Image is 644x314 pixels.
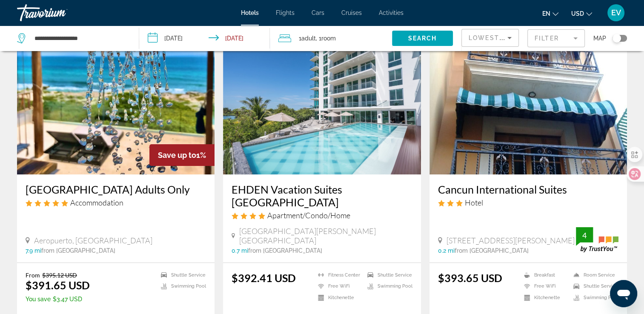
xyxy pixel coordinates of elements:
[301,35,316,42] span: Adult
[465,198,483,207] span: Hotel
[26,296,51,303] span: You save
[17,38,215,174] img: Hotel image
[26,247,41,254] span: 7.9 mi
[267,211,350,220] span: Apartment/Condo/Home
[157,271,206,279] li: Shuttle Service
[363,271,412,279] li: Shuttle Service
[606,34,627,42] button: Toggle map
[569,294,618,301] li: Swimming Pool
[232,271,296,284] ins: $392.41 USD
[270,26,392,51] button: Travelers: 1 adult, 0 children
[139,26,270,51] button: Check-in date: Sep 22, 2025 Check-out date: Sep 26, 2025
[276,9,295,16] a: Flights
[610,280,637,307] iframe: Az üzenetküldési ablak megnyitására szolgáló gomb
[542,10,550,17] span: en
[26,296,90,303] p: $3.47 USD
[241,9,259,16] a: Hotels
[408,35,437,42] span: Search
[42,271,77,279] del: $395.12 USD
[17,2,102,24] a: Travorium
[232,183,412,208] a: EHDEN Vacation Suites [GEOGRAPHIC_DATA]
[593,32,606,44] span: Map
[316,32,336,44] span: , 1
[41,247,115,254] span: from [GEOGRAPHIC_DATA]
[157,283,206,290] li: Swimming Pool
[232,247,248,254] span: 0.7 mi
[379,9,404,16] a: Activities
[26,183,206,196] a: [GEOGRAPHIC_DATA] Adults Only
[571,10,584,17] span: USD
[392,31,453,46] button: Search
[438,271,502,284] ins: $393.65 USD
[429,38,627,174] img: Hotel image
[223,38,421,174] img: Hotel image
[26,271,40,279] span: From
[341,9,362,16] a: Cruises
[314,294,363,301] li: Kitchenette
[26,279,90,291] ins: $391.65 USD
[542,7,558,20] button: Change language
[469,33,512,43] mat-select: Sort by
[569,271,618,279] li: Room Service
[438,183,618,196] a: Cancun International Suites
[447,236,575,245] span: [STREET_ADDRESS][PERSON_NAME]
[438,198,618,207] div: 3 star Hotel
[239,226,412,245] span: [GEOGRAPHIC_DATA][PERSON_NAME] [GEOGRAPHIC_DATA]
[520,271,569,279] li: Breakfast
[321,35,336,42] span: Room
[520,283,569,290] li: Free WiFi
[158,151,196,160] span: Save up to
[34,236,152,245] span: Aeropuerto, [GEOGRAPHIC_DATA]
[363,283,412,290] li: Swimming Pool
[314,271,363,279] li: Fitness Center
[611,9,621,17] span: EV
[469,34,523,41] span: Lowest Price
[299,32,316,44] span: 1
[26,198,206,207] div: 5 star Accommodation
[232,211,412,220] div: 4 star Apartment
[312,9,324,16] a: Cars
[520,294,569,301] li: Kitchenette
[248,247,322,254] span: from [GEOGRAPHIC_DATA]
[569,283,618,290] li: Shuttle Service
[455,247,529,254] span: from [GEOGRAPHIC_DATA]
[576,230,593,240] div: 4
[314,283,363,290] li: Free WiFi
[149,144,215,166] div: 1%
[438,247,455,254] span: 0.2 mi
[605,4,627,22] button: User Menu
[576,227,618,252] img: trustyou-badge.svg
[527,29,585,48] button: Filter
[70,198,123,207] span: Accommodation
[571,7,592,20] button: Change currency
